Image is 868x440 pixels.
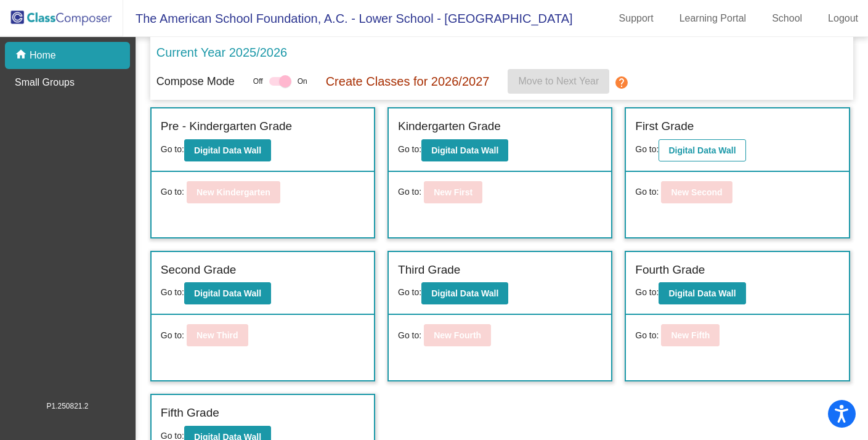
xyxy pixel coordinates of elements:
b: Digital Data Wall [194,145,261,155]
b: Digital Data Wall [431,288,498,298]
button: New Second [661,181,732,203]
span: Go to: [161,144,184,154]
b: New Third [197,330,238,340]
button: New Kindergarten [187,181,280,203]
p: Create Classes for 2026/2027 [326,72,490,91]
b: Digital Data Wall [194,288,261,298]
b: Digital Data Wall [668,145,736,155]
label: First Grade [635,118,694,136]
b: New Second [671,187,722,197]
b: New Fourth [434,330,481,340]
a: Learning Portal [670,9,756,28]
mat-icon: help [614,75,629,90]
a: Support [609,9,663,28]
b: New Fifth [671,330,710,340]
span: Go to: [398,185,421,198]
mat-icon: home [15,48,30,63]
span: Go to: [161,185,184,198]
label: Fifth Grade [161,404,219,422]
button: New Fifth [661,324,720,346]
a: Logout [818,9,868,28]
b: New Kindergarten [197,187,270,197]
button: New Third [187,324,248,346]
label: Third Grade [398,261,460,279]
b: Digital Data Wall [668,288,736,298]
button: New First [424,181,482,203]
span: The American School Foundation, A.C. - Lower School - [GEOGRAPHIC_DATA] [123,9,573,28]
b: New First [434,187,473,197]
p: Compose Mode [156,73,235,90]
span: Go to: [398,287,421,297]
button: Digital Data Wall [659,282,745,304]
button: Digital Data Wall [659,139,745,161]
button: Digital Data Wall [184,139,271,161]
label: Second Grade [161,261,237,279]
span: Go to: [635,329,659,342]
button: Move to Next Year [508,69,609,94]
label: Kindergarten Grade [398,118,501,136]
p: Current Year 2025/2026 [156,43,287,62]
button: New Fourth [424,324,491,346]
span: Go to: [635,287,659,297]
span: Off [253,76,263,87]
span: Go to: [398,329,421,342]
label: Fourth Grade [635,261,705,279]
button: Digital Data Wall [184,282,271,304]
p: Small Groups [15,75,75,90]
button: Digital Data Wall [421,139,508,161]
p: Home [30,48,56,63]
span: Move to Next Year [519,76,599,86]
span: Go to: [398,144,421,154]
a: School [762,9,812,28]
span: On [298,76,307,87]
button: Digital Data Wall [421,282,508,304]
b: Digital Data Wall [431,145,498,155]
label: Pre - Kindergarten Grade [161,118,292,136]
span: Go to: [161,329,184,342]
span: Go to: [635,144,659,154]
span: Go to: [161,287,184,297]
span: Go to: [635,185,659,198]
